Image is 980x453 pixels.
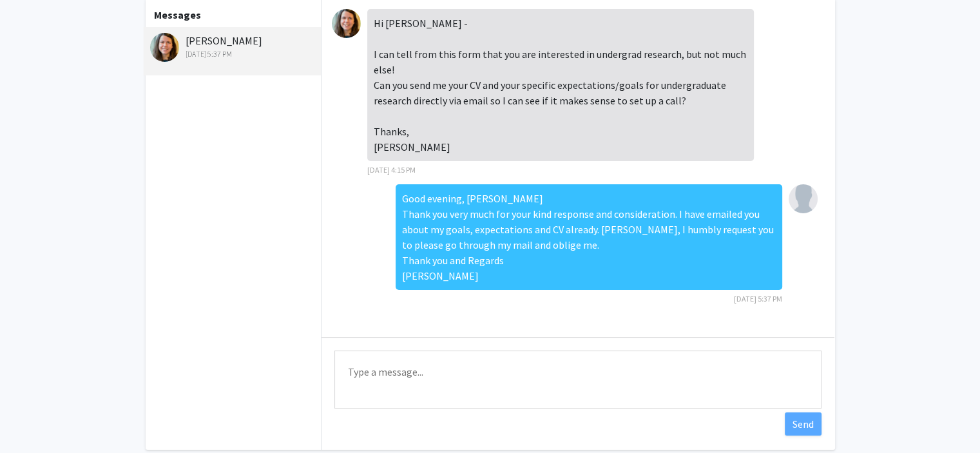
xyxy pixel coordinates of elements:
div: [DATE] 5:37 PM [150,48,318,60]
img: Sarah Amend [332,9,361,38]
div: [PERSON_NAME] [150,33,318,60]
div: Good evening, [PERSON_NAME] Thank you very much for your kind response and consideration. I have ... [396,184,782,290]
iframe: Chat [10,395,55,443]
div: Hi [PERSON_NAME] - I can tell from this form that you are interested in undergrad research, but n... [367,9,754,161]
b: Messages [154,8,201,21]
img: Vaishnavi Bhujang [789,184,818,213]
textarea: Message [334,351,821,409]
button: Send [785,412,821,436]
span: [DATE] 5:37 PM [734,294,782,304]
img: Sarah Amend [150,33,179,62]
span: [DATE] 4:15 PM [367,165,416,175]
